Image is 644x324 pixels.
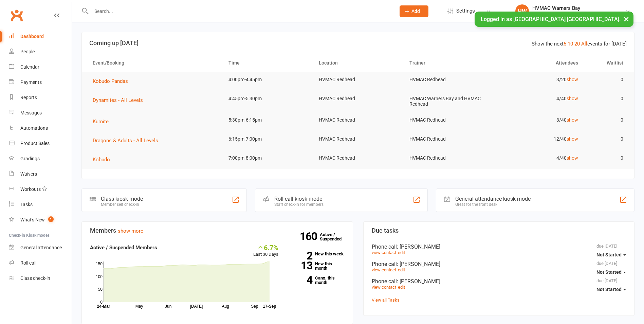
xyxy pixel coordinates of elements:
[9,271,72,286] a: Class kiosk mode
[532,11,625,17] div: [GEOGRAPHIC_DATA] [GEOGRAPHIC_DATA]
[20,275,50,281] div: Class check-in
[494,54,584,72] th: Attendees
[398,250,405,255] a: edit
[9,90,72,105] a: Reports
[567,96,578,101] a: show
[584,91,629,107] td: 0
[481,16,621,22] span: Logged in as [GEOGRAPHIC_DATA] [GEOGRAPHIC_DATA].
[222,131,313,147] td: 6:15pm-7:00pm
[20,34,44,39] div: Dashboard
[567,136,578,142] a: show
[222,91,313,107] td: 4:45pm-5:30pm
[313,91,403,107] td: HVMAC Redhead
[574,41,580,47] a: 20
[372,267,396,272] a: view contact
[455,196,531,202] div: General attendance kiosk mode
[222,54,313,72] th: Time
[581,41,587,47] a: All
[20,202,33,207] div: Tasks
[9,136,72,151] a: Product Sales
[8,7,25,24] a: Clubworx
[372,278,626,285] div: Phone call
[222,72,313,88] td: 4:00pm-4:45pm
[9,151,72,166] a: Gradings
[89,6,391,16] input: Search...
[20,64,39,70] div: Calendar
[274,202,324,207] div: Staff check-in for members
[494,131,584,147] td: 12/40
[93,78,128,84] span: Kobudo Pandas
[313,112,403,128] td: HVMAC Redhead
[584,150,629,166] td: 0
[397,278,440,285] span: : [PERSON_NAME]
[596,287,622,292] span: Not Started
[289,252,345,256] a: 2New this week
[87,54,222,72] th: Event/Booking
[372,244,626,250] div: Phone call
[20,141,50,146] div: Product Sales
[93,118,113,126] button: Kumite
[400,5,428,17] button: Add
[403,131,494,147] td: HVMAC Redhead
[596,266,626,278] button: Not Started
[372,261,626,267] div: Phone call
[372,227,626,234] h3: Due tasks
[403,150,494,166] td: HVMAC Redhead
[313,150,403,166] td: HVMAC Redhead
[93,156,115,164] button: Kobudo
[9,59,72,75] a: Calendar
[20,217,45,222] div: What's New
[93,137,163,145] button: Dragons & Adults - All Levels
[93,138,158,144] span: Dragons & Adults - All Levels
[9,75,72,90] a: Payments
[253,244,278,258] div: Last 30 Days
[494,91,584,107] td: 4/40
[93,77,133,85] button: Kobudo Pandas
[9,166,72,182] a: Waivers
[313,72,403,88] td: HVMAC Redhead
[584,72,629,88] td: 0
[300,231,320,241] strong: 160
[403,54,494,72] th: Trainer
[274,196,324,202] div: Roll call kiosk mode
[253,244,278,251] div: 6.7%
[90,227,345,234] h3: Members
[596,249,626,261] button: Not Started
[9,182,72,197] a: Workouts
[9,29,72,44] a: Dashboard
[564,41,566,47] a: 5
[568,41,573,47] a: 10
[222,150,313,166] td: 7:00pm-8:00pm
[584,112,629,128] td: 0
[9,121,72,136] a: Automations
[320,227,350,246] a: 160Active / Suspended
[620,12,632,26] button: ×
[397,244,440,250] span: : [PERSON_NAME]
[93,97,143,103] span: Dynamites - All Levels
[118,228,143,234] a: show more
[9,255,72,271] a: Roll call
[9,197,72,212] a: Tasks
[596,252,622,257] span: Not Started
[101,202,143,207] div: Member self check-in
[494,150,584,166] td: 4/40
[289,251,312,261] strong: 2
[532,5,625,11] div: HVMAC Warners Bay
[456,3,475,19] span: Settings
[93,119,109,125] span: Kumite
[289,262,345,270] a: 13New this month
[403,72,494,88] td: HVMAC Redhead
[20,260,36,266] div: Roll call
[313,131,403,147] td: HVMAC Redhead
[532,40,627,48] div: Show the next events for [DATE]
[20,79,42,85] div: Payments
[397,261,440,267] span: : [PERSON_NAME]
[403,91,494,112] td: HVMAC Warners Bay and HVMAC Redhead
[596,283,626,295] button: Not Started
[455,202,531,207] div: Great for the front desk
[494,72,584,88] td: 3/20
[289,276,345,285] a: 4Canx. this month
[20,125,48,131] div: Automations
[411,8,420,14] span: Add
[398,285,405,290] a: edit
